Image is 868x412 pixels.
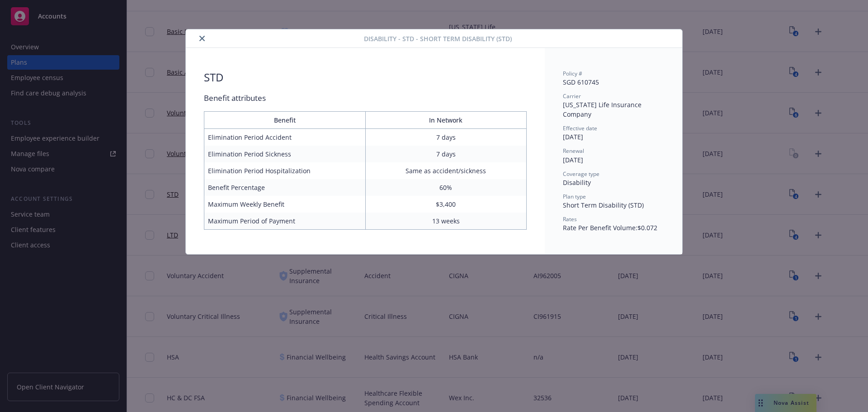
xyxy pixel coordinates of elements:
button: close [197,33,208,44]
span: Rates [563,215,577,223]
span: Renewal [563,147,584,155]
div: [DATE] [563,155,664,165]
div: [DATE] [563,132,664,142]
td: Elimination Period Hospitalization [204,162,366,179]
div: Benefit attributes [204,92,527,104]
td: Maximum Weekly Benefit [204,196,366,213]
td: Elimination Period Sickness [204,146,366,162]
span: Disability - STD - Short Term Disability (STD) [364,34,512,43]
td: Same as accident/sickness [365,162,527,179]
div: Disability [563,178,664,187]
span: Coverage type [563,170,599,178]
td: 7 days [365,146,527,162]
span: Carrier [563,92,581,100]
div: SGD 610745 [563,77,664,87]
span: Plan type [563,193,586,200]
span: Policy # [563,70,582,77]
div: [US_STATE] Life Insurance Company [563,100,664,119]
td: 13 weeks [365,213,527,230]
td: 7 days [365,129,527,146]
div: Rate Per Benefit Volume : $0.072 [563,223,664,232]
div: STD [204,70,223,85]
span: Effective date [563,124,597,132]
th: In Network [365,112,527,129]
td: Maximum Period of Payment [204,213,366,230]
th: Benefit [204,112,366,129]
td: Benefit Percentage [204,179,366,196]
td: 60% [365,179,527,196]
td: Elimination Period Accident [204,129,366,146]
td: $3,400 [365,196,527,213]
div: Short Term Disability (STD) [563,200,664,210]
